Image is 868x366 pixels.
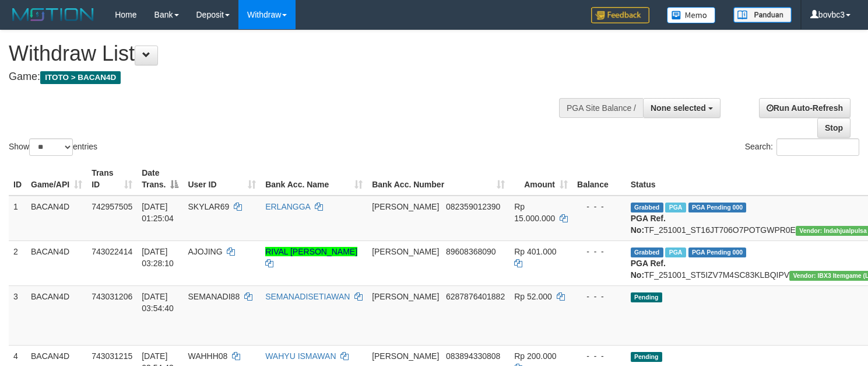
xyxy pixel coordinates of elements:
[643,98,721,118] button: None selected
[514,351,556,361] span: Rp 200.000
[651,103,706,113] span: None selected
[665,203,686,212] span: Marked by bovbc4
[688,248,747,257] span: PGA Pending
[446,247,496,256] span: Copy 89608368090 to clipboard
[446,351,500,361] span: Copy 083894330808 to clipboard
[665,248,686,257] span: Marked by bovbc4
[265,202,310,211] a: ERLANGGA
[40,71,121,84] span: ITOTO > BACAN4D
[667,7,716,23] img: Button%20Memo.svg
[776,138,859,156] input: Search:
[446,202,500,211] span: Copy 082359012390 to clipboard
[577,201,621,212] div: - - -
[577,291,621,302] div: - - -
[142,292,174,313] span: [DATE] 03:54:40
[26,162,87,196] th: Game/API: activate to sort column ascending
[631,292,662,302] span: Pending
[142,202,174,223] span: [DATE] 01:25:04
[26,240,87,285] td: BACAN4D
[9,71,567,83] h4: Game:
[265,292,350,301] a: SEMANADISETIAWAN
[261,162,367,196] th: Bank Acc. Name: activate to sort column ascending
[514,202,555,223] span: Rp 15.000.000
[631,203,663,212] span: Grabbed
[265,351,336,361] a: WAHYU ISMAWAN
[559,98,643,118] div: PGA Site Balance /
[92,292,132,301] span: 743031206
[572,162,626,196] th: Balance
[9,162,26,196] th: ID
[9,285,26,345] td: 3
[367,162,509,196] th: Bank Acc. Number: activate to sort column ascending
[188,202,229,211] span: SKYLAR69
[92,247,132,256] span: 743022414
[137,162,183,196] th: Date Trans.: activate to sort column descending
[9,42,567,65] h1: Withdraw List
[9,6,97,23] img: MOTION_logo.png
[142,247,174,268] span: [DATE] 03:28:10
[188,351,227,361] span: WAHHH08
[372,202,439,211] span: [PERSON_NAME]
[372,292,439,301] span: [PERSON_NAME]
[92,351,132,361] span: 743031215
[9,240,26,285] td: 2
[514,247,556,256] span: Rp 401.000
[688,203,747,212] span: PGA Pending
[188,247,222,256] span: AJOJING
[745,138,859,156] label: Search:
[26,196,87,241] td: BACAN4D
[29,138,73,156] select: Showentries
[817,118,851,138] a: Stop
[265,247,357,256] a: RIVAL [PERSON_NAME]
[188,292,240,301] span: SEMANADI88
[631,259,666,280] b: PGA Ref. No:
[733,7,792,23] img: panduan.png
[87,162,137,196] th: Trans ID: activate to sort column ascending
[577,350,621,362] div: - - -
[372,351,439,361] span: [PERSON_NAME]
[9,196,26,241] td: 1
[509,162,572,196] th: Amount: activate to sort column ascending
[9,138,97,156] label: Show entries
[591,7,649,23] img: Feedback.jpg
[372,247,439,256] span: [PERSON_NAME]
[631,248,663,257] span: Grabbed
[183,162,261,196] th: User ID: activate to sort column ascending
[92,202,132,211] span: 742957505
[446,292,505,301] span: Copy 6287876401882 to clipboard
[759,98,851,118] a: Run Auto-Refresh
[577,246,621,257] div: - - -
[514,292,552,301] span: Rp 52.000
[631,352,662,362] span: Pending
[26,285,87,345] td: BACAN4D
[631,214,666,235] b: PGA Ref. No:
